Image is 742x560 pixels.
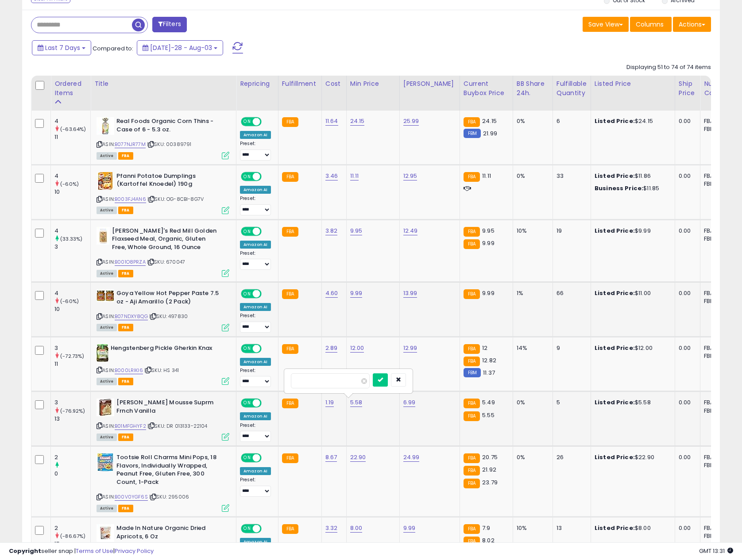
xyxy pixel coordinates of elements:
[115,196,146,203] a: B003FJ4AN6
[483,368,495,377] span: 11.37
[54,399,90,407] div: 3
[595,172,635,180] b: Listed Price:
[482,356,496,364] span: 12.82
[403,453,420,462] a: 24.99
[325,289,338,298] a: 4.60
[240,358,271,366] div: Amazon AI
[282,227,298,237] small: FBA
[704,297,733,305] div: FBM: 4
[242,525,253,533] span: ON
[595,399,668,407] div: $5.58
[595,184,643,192] b: Business Price:
[147,141,192,148] span: | SKU: 00389791
[679,524,693,532] div: 0.00
[116,117,224,136] b: Real Foods Organic Corn Thins - Case of 6 - 5.3 oz.
[679,344,693,352] div: 0.00
[147,258,185,265] span: | SKU: 670047
[260,173,274,180] span: OFF
[595,184,668,192] div: $11.85
[630,17,672,32] button: Columns
[464,289,480,299] small: FBA
[115,493,148,501] a: B00V0YGF6S
[54,415,90,423] div: 13
[282,344,298,354] small: FBA
[704,399,733,407] div: FBA: 3
[260,525,274,533] span: OFF
[54,289,90,297] div: 4
[93,44,133,53] span: Compared to:
[517,344,546,352] div: 14%
[403,289,417,298] a: 13.99
[242,399,253,407] span: ON
[679,79,696,98] div: Ship Price
[97,227,110,245] img: 41UkTxWNoRL._SL40_.jpg
[60,235,82,242] small: (33.33%)
[595,227,668,235] div: $9.99
[60,407,85,414] small: (-76.92%)
[517,453,546,461] div: 0%
[483,129,497,138] span: 21.99
[115,547,154,555] a: Privacy Policy
[54,117,90,125] div: 4
[556,172,584,180] div: 33
[556,344,584,352] div: 9
[240,131,271,139] div: Amazon AI
[595,524,635,532] b: Listed Price:
[595,524,668,532] div: $8.00
[115,367,143,374] a: B000LRIKI6
[60,533,85,540] small: (-86.67%)
[144,367,179,374] span: | SKU: HS 341
[482,172,491,180] span: 11.11
[403,524,416,533] a: 9.99
[60,180,79,188] small: (-60%)
[482,289,495,297] span: 9.99
[60,298,79,305] small: (-60%)
[115,422,146,430] a: B01MFGHYF2
[97,344,108,362] img: 51uRH7s7rjL._SL40_.jpg
[54,360,90,368] div: 11
[116,289,224,308] b: Goya Yellow Hot Pepper Paste 7.5 oz - Aji Amarillo (2 Pack)
[556,524,584,532] div: 13
[282,524,298,534] small: FBA
[240,186,271,194] div: Amazon AI
[240,79,274,88] div: Repricing
[482,524,490,532] span: 7.9
[9,547,41,555] strong: Copyright
[242,173,253,180] span: ON
[595,289,635,297] b: Listed Price:
[595,226,635,235] b: Listed Price:
[118,324,133,331] span: FBA
[137,40,223,55] button: [DATE]-28 - Aug-03
[556,289,584,297] div: 66
[97,453,114,471] img: 61qnlV3xlmL._SL40_.jpg
[482,478,498,487] span: 23.79
[32,40,91,55] button: Last 7 Days
[704,461,733,469] div: FBM: 12
[260,399,274,407] span: OFF
[149,493,189,500] span: | SKU: 295006
[679,117,693,125] div: 0.00
[482,226,495,235] span: 9.95
[464,399,480,408] small: FBA
[704,289,733,297] div: FBA: 7
[260,290,274,298] span: OFF
[54,227,90,235] div: 4
[595,117,635,125] b: Listed Price:
[464,357,480,366] small: FBA
[242,345,253,352] span: ON
[595,398,635,407] b: Listed Price:
[517,524,546,532] div: 10%
[704,235,733,243] div: FBM: 3
[517,289,546,297] div: 1%
[240,250,271,270] div: Preset:
[350,79,396,88] div: Min Price
[260,345,274,352] span: OFF
[325,172,338,180] a: 3.46
[97,505,117,512] span: All listings currently available for purchase on Amazon
[97,344,229,384] div: ASIN:
[97,152,117,160] span: All listings currently available for purchase on Amazon
[54,344,90,352] div: 3
[54,305,90,313] div: 10
[350,398,363,407] a: 5.58
[240,422,271,442] div: Preset:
